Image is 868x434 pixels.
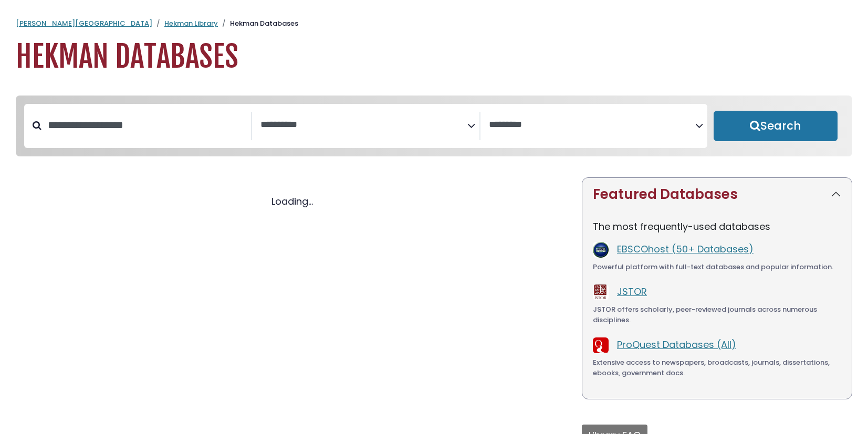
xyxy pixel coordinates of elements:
div: Powerful platform with full-text databases and popular information. [593,262,841,272]
textarea: Search [489,120,695,131]
nav: Search filters [16,96,852,156]
a: JSTOR [617,285,647,298]
a: ProQuest Databases (All) [617,338,736,351]
div: JSTOR offers scholarly, peer-reviewed journals across numerous disciplines. [593,304,841,325]
textarea: Search [260,120,467,131]
p: The most frequently-used databases [593,219,841,234]
a: EBSCOhost (50+ Databases) [617,242,754,256]
li: Hekman Databases [218,18,298,29]
h1: Hekman Databases [16,39,852,75]
div: Extensive access to newspapers, broadcasts, journals, dissertations, ebooks, government docs. [593,357,841,378]
nav: breadcrumb [16,18,852,29]
button: Submit for Search Results [714,111,838,141]
button: Featured Databases [582,178,852,211]
div: Loading... [16,194,569,208]
input: Search database by title or keyword [41,117,251,134]
a: Hekman Library [164,18,218,28]
a: [PERSON_NAME][GEOGRAPHIC_DATA] [16,18,152,28]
